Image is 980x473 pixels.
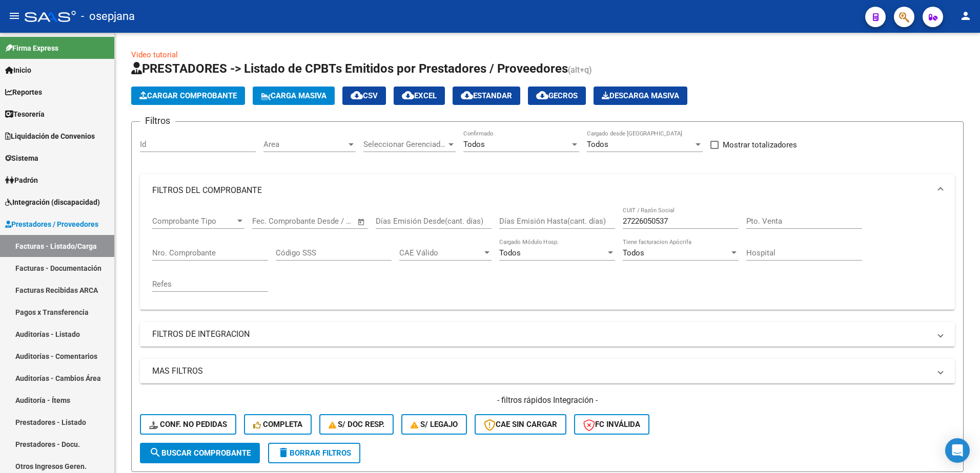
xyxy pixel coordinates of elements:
mat-icon: cloud_download [402,89,414,101]
button: Borrar Filtros [268,443,360,463]
button: Estandar [453,87,520,105]
button: Buscar Comprobante [140,443,260,463]
h3: Filtros [140,114,175,128]
div: Open Intercom Messenger [945,438,970,463]
span: Completa [253,420,302,429]
button: CSV [342,87,386,105]
input: Fecha fin [303,217,353,226]
button: Open calendar [356,216,367,228]
span: Cargar Comprobante [139,91,237,100]
span: Buscar Comprobante [149,448,251,458]
span: Integración (discapacidad) [5,197,100,208]
span: Area [263,140,346,149]
span: Reportes [5,87,42,98]
span: Comprobante Tipo [152,217,235,226]
span: Carga Masiva [261,91,326,100]
span: (alt+q) [568,65,592,75]
mat-icon: delete [277,446,290,459]
mat-icon: person [959,10,972,22]
span: Firma Express [5,42,58,54]
span: EXCEL [402,91,437,100]
span: Gecros [536,91,578,100]
span: Todos [463,140,485,149]
span: Estandar [461,91,512,100]
span: Todos [623,248,644,257]
mat-expansion-panel-header: FILTROS DEL COMPROBANTE [140,174,955,207]
button: S/ legajo [401,414,467,435]
span: CAE SIN CARGAR [484,420,557,429]
span: FC Inválida [583,420,640,429]
button: EXCEL [394,87,445,105]
button: Descarga Masiva [594,87,687,105]
span: CSV [351,91,378,100]
span: S/ Doc Resp. [329,420,385,429]
span: Sistema [5,153,38,164]
span: Prestadores / Proveedores [5,219,98,230]
button: Carga Masiva [253,87,335,105]
span: S/ legajo [411,420,458,429]
button: Conf. no pedidas [140,414,236,435]
button: S/ Doc Resp. [319,414,394,435]
span: Padrón [5,175,38,186]
h4: - filtros rápidos Integración - [140,395,955,406]
app-download-masive: Descarga masiva de comprobantes (adjuntos) [594,87,687,105]
button: Completa [244,414,312,435]
span: Todos [499,248,521,257]
button: Cargar Comprobante [131,87,245,105]
span: Borrar Filtros [277,448,351,458]
input: Fecha inicio [252,217,294,226]
span: CAE Válido [399,248,482,257]
mat-icon: cloud_download [461,89,473,101]
mat-icon: cloud_download [536,89,548,101]
mat-icon: menu [8,10,21,22]
mat-icon: cloud_download [351,89,363,101]
button: Gecros [528,87,586,105]
span: PRESTADORES -> Listado de CPBTs Emitidos por Prestadores / Proveedores [131,61,568,76]
mat-expansion-panel-header: FILTROS DE INTEGRACION [140,322,955,347]
span: Conf. no pedidas [149,420,227,429]
span: Mostrar totalizadores [723,139,797,151]
mat-panel-title: FILTROS DE INTEGRACION [152,329,930,340]
span: Seleccionar Gerenciador [363,140,446,149]
mat-expansion-panel-header: MAS FILTROS [140,359,955,383]
span: Tesorería [5,109,45,120]
mat-icon: search [149,446,161,459]
div: FILTROS DEL COMPROBANTE [140,207,955,310]
button: CAE SIN CARGAR [475,414,566,435]
mat-panel-title: FILTROS DEL COMPROBANTE [152,185,930,196]
span: Descarga Masiva [602,91,679,100]
span: Inicio [5,64,31,76]
span: - osepjana [81,5,135,28]
button: FC Inválida [574,414,649,435]
span: Todos [587,140,608,149]
a: Video tutorial [131,50,178,59]
mat-panel-title: MAS FILTROS [152,365,930,377]
span: Liquidación de Convenios [5,131,95,142]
